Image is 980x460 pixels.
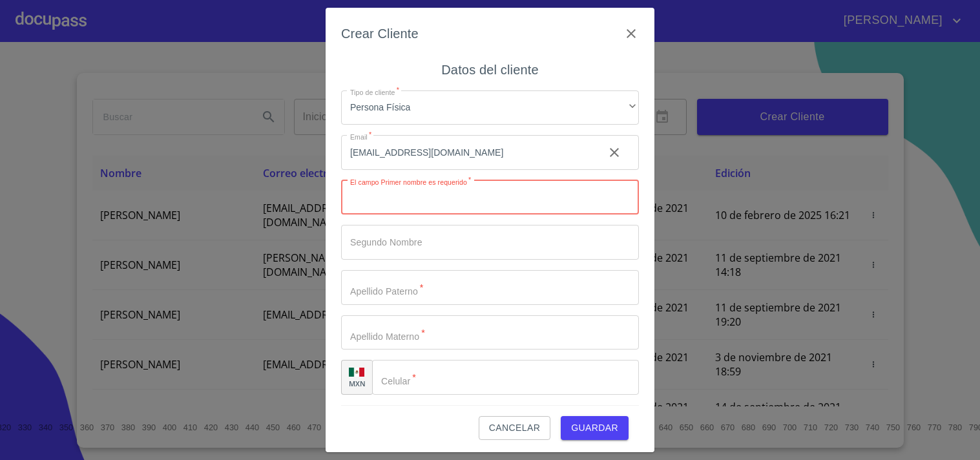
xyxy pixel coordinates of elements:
[599,137,630,168] button: clear input
[489,420,540,436] span: Cancelar
[341,23,419,44] h6: Crear Cliente
[441,59,538,80] h6: Datos del cliente
[349,368,364,377] img: R93DlvwvvjP9fbrDwZeCRYBHk45OWMq+AAOlFVsxT89f82nwPLnD58IP7+ANJEaWYhP0Tx8kkA0WlQMPQsAAgwAOmBj20AXj6...
[561,416,629,440] button: Guardar
[341,90,639,125] div: Persona Física
[479,416,550,440] button: Cancelar
[349,379,366,388] p: MXN
[571,420,618,436] span: Guardar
